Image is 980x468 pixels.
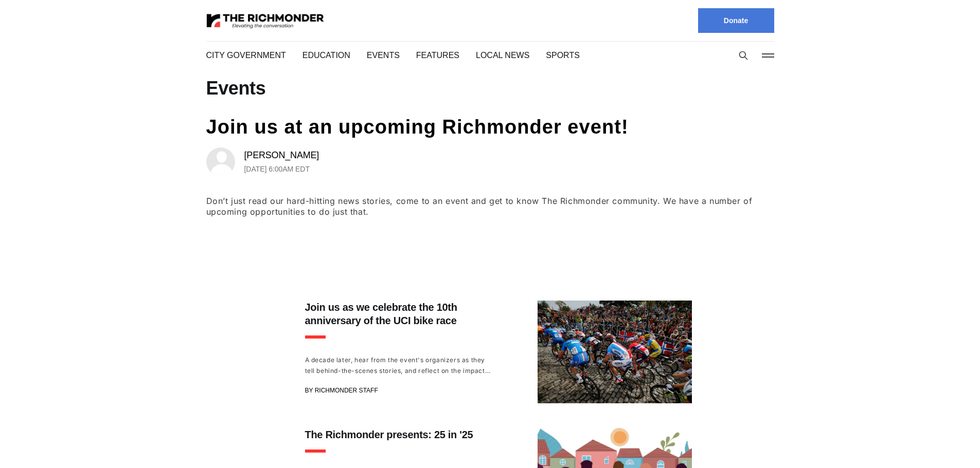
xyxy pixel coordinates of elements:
[411,49,451,61] a: Features
[206,12,325,30] img: The Richmonder
[468,49,519,61] a: Local News
[244,149,320,161] a: [PERSON_NAME]
[305,301,692,403] a: Join us as we celebrate the 10th anniversary of the UCI bike race A decade later, hear from the e...
[305,301,496,327] h3: Join us as we celebrate the 10th anniversary of the UCI bike race
[206,196,774,217] div: Don’t just read our hard-hitting news stories, come to an event and get to know The Richmonder co...
[300,49,348,61] a: Education
[538,301,692,403] img: Join us as we celebrate the 10th anniversary of the UCI bike race
[736,48,751,63] button: Search this site
[698,8,774,33] a: Donate
[364,49,395,61] a: Events
[305,384,374,397] span: By Richmonder Staff
[535,49,566,61] a: Sports
[206,80,774,97] h1: Events
[206,49,283,61] a: City Government
[206,113,659,140] a: Join us at an upcoming Richmonder event!
[305,428,496,441] h3: The Richmonder presents: 25 in '25
[244,163,314,175] time: [DATE] 6:00AM EDT
[305,354,496,376] div: A decade later, hear from the event's organizers as they tell behind-the-scenes stories, and refl...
